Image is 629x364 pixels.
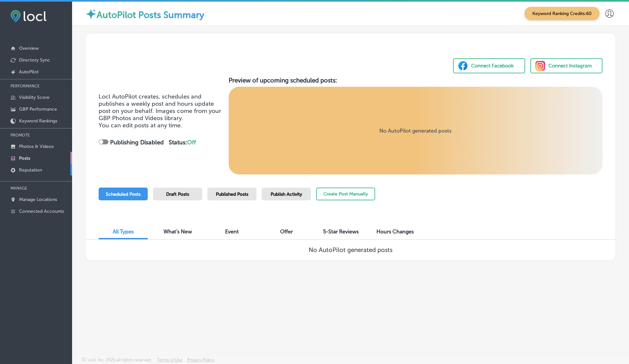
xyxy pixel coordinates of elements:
[19,144,54,149] p: Photos & Videos
[19,69,39,75] p: AutoPilot
[166,191,189,197] span: Draft Posts
[113,228,134,235] span: All Types
[225,228,239,235] span: Event
[530,58,602,73] button: Connect Instagram
[19,209,64,214] p: Connected Accounts
[453,58,525,73] button: Connect Facebook
[99,93,221,122] span: Locl AutoPilot creates, schedules and publishes a weekly post and hours update post on your behal...
[471,61,514,71] div: Connect Facebook
[10,10,47,22] img: fda3e92497d09a02dc62c9cd864e3231.png
[379,128,451,134] p: No AutoPilot generated posts
[187,139,196,146] span: Off
[19,155,30,161] p: Posts
[19,106,57,112] p: GBP Performance
[110,139,164,146] strong: Publishing Disabled
[309,246,392,254] h3: No AutoPilot generated posts
[163,228,192,235] span: What's New
[548,61,592,71] div: Connect Instagram
[85,8,97,20] img: autopilot-icon
[323,228,359,235] span: 5-Star Reviews
[19,197,57,202] p: Manage Locations
[19,118,57,124] p: Keyword Rankings
[280,228,293,235] span: Offer
[229,77,603,84] h3: Preview of upcoming scheduled posts:
[524,7,600,20] span: Keyword Ranking Credits: 60
[87,357,152,362] p: Locl, Inc. 2025 all rights reserved.
[19,45,39,51] p: Overview
[19,95,49,100] p: Visibility Score
[169,139,196,146] strong: Status:
[99,122,182,129] span: You can edit posts at any time.
[271,191,302,197] span: Publish Activity
[376,228,414,235] span: Hours Changes
[216,191,248,197] span: Published Posts
[19,167,42,173] p: Reputation
[97,9,204,20] label: AutoPilot Posts Summary
[19,57,50,63] p: Directory Sync
[106,191,141,197] span: Scheduled Posts
[316,188,375,200] button: Create Post Manually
